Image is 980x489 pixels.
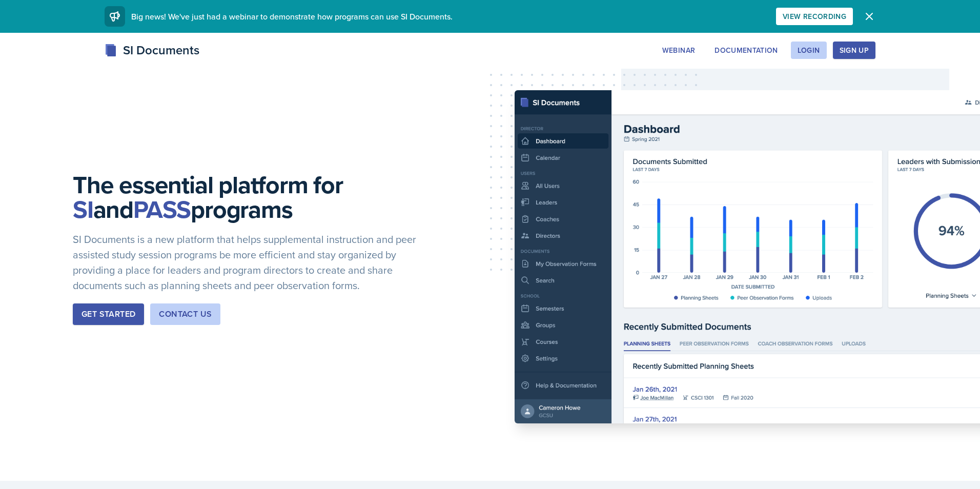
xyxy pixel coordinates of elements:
span: Big news! We've just had a webinar to demonstrate how programs can use SI Documents. [131,11,453,22]
div: SI Documents [105,41,199,59]
div: Webinar [662,46,695,54]
div: View Recording [783,12,846,21]
div: Documentation [714,46,778,54]
div: Login [798,46,820,54]
div: Get Started [81,308,135,320]
button: View Recording [776,8,853,25]
button: Contact Us [150,303,220,325]
button: Get Started [73,303,144,325]
button: Sign Up [833,42,875,59]
button: Webinar [656,42,702,59]
div: Sign Up [840,46,869,54]
button: Login [791,42,827,59]
button: Documentation [708,42,785,59]
div: Contact Us [159,308,212,320]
